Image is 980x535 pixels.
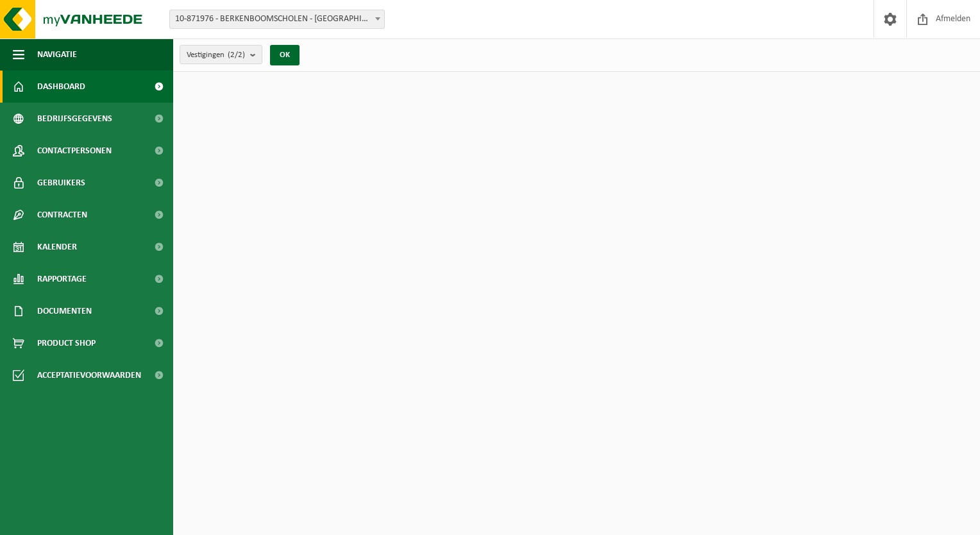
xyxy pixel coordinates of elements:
span: Navigatie [37,38,77,71]
span: Dashboard [37,71,85,103]
button: OK [270,45,300,65]
span: Rapportage [37,263,87,295]
span: Kalender [37,231,77,263]
span: Bedrijfsgegevens [37,103,112,135]
span: 10-871976 - BERKENBOOMSCHOLEN - SINT-NIKLAAS [170,10,384,28]
span: Product Shop [37,327,96,359]
span: Gebruikers [37,167,85,199]
span: Acceptatievoorwaarden [37,359,141,391]
span: Documenten [37,295,92,327]
button: Vestigingen(2/2) [180,45,262,64]
span: 10-871976 - BERKENBOOMSCHOLEN - SINT-NIKLAAS [169,10,385,29]
span: Vestigingen [187,46,245,65]
count: (2/2) [228,51,245,59]
span: Contracten [37,199,87,231]
span: Contactpersonen [37,135,112,167]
